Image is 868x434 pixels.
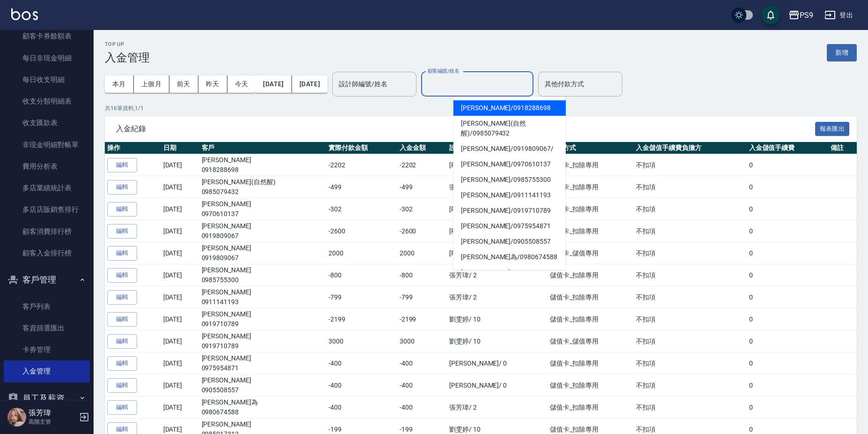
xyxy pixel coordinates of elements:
[227,75,256,93] button: 今天
[199,352,327,374] td: [PERSON_NAME]
[107,356,137,371] button: 編輯
[107,246,137,261] button: 編輯
[326,308,397,330] td: -2199
[634,154,747,176] td: 不扣項
[199,286,327,308] td: [PERSON_NAME]
[107,158,137,172] button: 編輯
[326,242,397,264] td: 2000
[397,242,447,264] td: 2000
[326,352,397,374] td: -400
[747,264,828,286] td: 0
[105,51,150,64] h3: 入金管理
[453,218,566,234] span: [PERSON_NAME] / 0975954871
[747,176,828,198] td: 0
[202,341,324,351] p: 0919710789
[747,142,828,154] th: 入金儲值手續費
[105,75,134,93] button: 本月
[161,397,199,419] td: [DATE]
[397,352,447,374] td: -400
[397,264,447,286] td: -800
[800,9,813,21] div: PS9
[634,308,747,330] td: 不扣項
[447,264,547,286] td: 張芳瑋 / 2
[199,374,327,397] td: [PERSON_NAME]
[326,330,397,352] td: 3000
[547,264,634,286] td: 儲值卡_扣除專用
[447,242,547,264] td: [PERSON_NAME] / 0
[107,400,137,415] button: 編輯
[161,220,199,242] td: [DATE]
[453,100,566,116] span: [PERSON_NAME] / 0918288698
[107,290,137,305] button: 編輯
[255,75,292,93] button: [DATE]
[547,308,634,330] td: 儲值卡_扣除專用
[747,374,828,397] td: 0
[397,286,447,308] td: -799
[161,176,199,198] td: [DATE]
[4,386,90,411] button: 員工及薪資
[747,154,828,176] td: 0
[199,198,327,220] td: [PERSON_NAME]
[547,176,634,198] td: 儲值卡_扣除專用
[397,397,447,419] td: -400
[747,242,828,264] td: 0
[105,104,857,112] p: 共 16 筆資料, 1 / 1
[4,177,90,199] a: 多店業績統計表
[453,141,566,157] span: [PERSON_NAME] / 0919809067 /
[161,352,199,374] td: [DATE]
[107,224,137,239] button: 編輯
[747,286,828,308] td: 0
[29,418,76,426] p: 高階主管
[198,75,227,93] button: 昨天
[326,142,397,154] th: 實際付款金額
[107,334,137,349] button: 編輯
[202,209,324,219] p: 0970610137
[169,75,198,93] button: 前天
[199,308,327,330] td: [PERSON_NAME]
[547,220,634,242] td: 儲值卡_扣除專用
[4,360,90,382] a: 入金管理
[447,374,547,397] td: [PERSON_NAME] / 0
[634,220,747,242] td: 不扣項
[397,154,447,176] td: -2202
[199,264,327,286] td: [PERSON_NAME]
[761,6,780,24] button: save
[447,397,547,419] td: 張芳瑋 / 2
[634,286,747,308] td: 不扣項
[447,286,547,308] td: 張芳瑋 / 2
[453,187,566,203] span: [PERSON_NAME] / 0911141193
[785,6,817,25] button: PS9
[4,296,90,317] a: 客戶列表
[821,7,857,24] button: 登出
[547,330,634,352] td: 儲值卡_儲值專用
[202,253,324,263] p: 0919809067
[827,48,857,57] a: 新增
[447,352,547,374] td: [PERSON_NAME] / 0
[4,221,90,242] a: 顧客消費排行榜
[827,44,857,61] button: 新增
[447,220,547,242] td: [PERSON_NAME] / 0
[4,242,90,264] a: 顧客入金排行榜
[453,203,566,218] span: [PERSON_NAME] / 0919710789
[634,330,747,352] td: 不扣項
[453,234,566,249] span: [PERSON_NAME] / 0905508557
[397,142,447,154] th: 入金金額
[547,352,634,374] td: 儲值卡_扣除專用
[634,352,747,374] td: 不扣項
[397,374,447,397] td: -400
[447,308,547,330] td: 劉雯婷 / 10
[199,142,327,154] th: 客戶
[199,176,327,198] td: [PERSON_NAME](自然醒)
[397,308,447,330] td: -2199
[453,157,566,172] span: [PERSON_NAME] / 0970610137
[161,374,199,397] td: [DATE]
[634,374,747,397] td: 不扣項
[747,220,828,242] td: 0
[453,249,566,265] span: [PERSON_NAME]為 / 0980674588
[4,134,90,156] a: 非現金明細對帳單
[202,297,324,307] p: 0911141193
[4,47,90,69] a: 每日非現金明細
[202,231,324,241] p: 0919809067
[199,397,327,419] td: [PERSON_NAME]為
[447,330,547,352] td: 劉雯婷 / 10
